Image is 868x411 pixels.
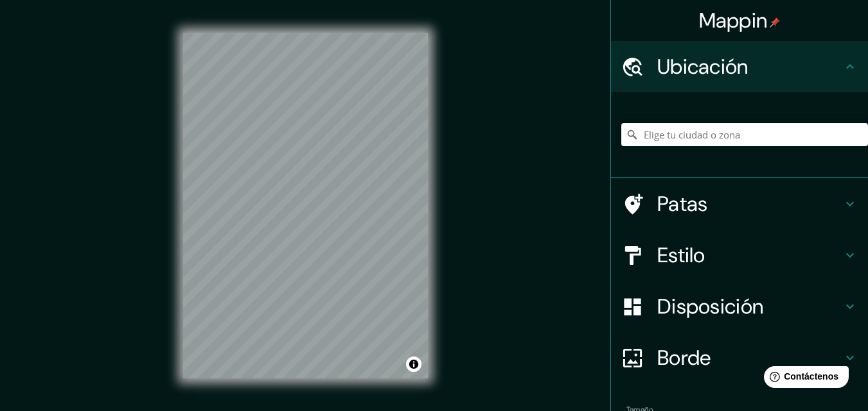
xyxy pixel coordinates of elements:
div: Ubicación [611,41,868,92]
font: Disposición [657,293,763,320]
div: Estilo [611,230,868,281]
font: Patas [657,190,708,217]
img: pin-icon.png [770,17,780,28]
font: Estilo [657,242,705,269]
button: Activar o desactivar atribución [406,356,421,372]
font: Mappin [699,7,768,34]
font: Borde [657,344,711,371]
input: Elige tu ciudad o zona [621,123,868,146]
div: Disposición [611,281,868,332]
font: Ubicación [657,53,748,80]
div: Patas [611,178,868,230]
iframe: Lanzador de widgets de ayuda [754,361,854,397]
div: Borde [611,332,868,383]
canvas: Mapa [183,33,428,378]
